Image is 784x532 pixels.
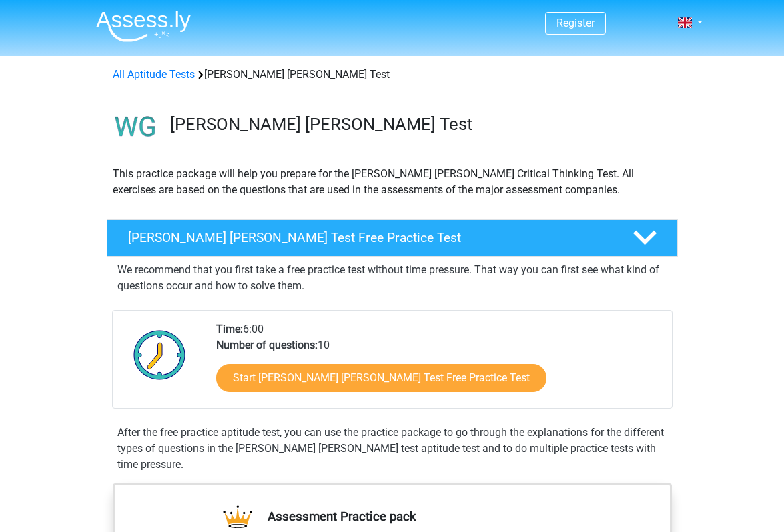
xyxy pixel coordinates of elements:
a: Start [PERSON_NAME] [PERSON_NAME] Test Free Practice Test [216,364,546,392]
h4: [PERSON_NAME] [PERSON_NAME] Test Free Practice Test [128,230,611,245]
img: Clock [126,321,193,388]
img: Assessly [96,11,191,42]
a: [PERSON_NAME] [PERSON_NAME] Test Free Practice Test [101,219,683,257]
p: We recommend that you first take a free practice test without time pressure. That way you can fir... [117,262,667,294]
a: All Aptitude Tests [113,68,195,81]
div: After the free practice aptitude test, you can use the practice package to go through the explana... [112,425,673,473]
p: This practice package will help you prepare for the [PERSON_NAME] [PERSON_NAME] Critical Thinking... [113,166,672,198]
div: 6:00 10 [206,321,671,408]
b: Number of questions: [216,339,318,351]
img: watson glaser test [107,99,164,155]
a: Register [556,17,595,29]
b: Time: [216,323,243,335]
h3: [PERSON_NAME] [PERSON_NAME] Test [170,114,667,135]
div: [PERSON_NAME] [PERSON_NAME] Test [107,67,677,83]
